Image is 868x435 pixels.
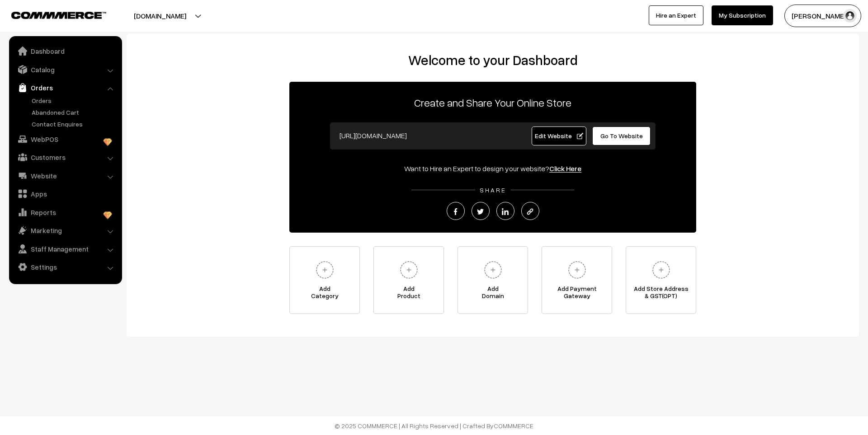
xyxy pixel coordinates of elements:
a: Abandoned Cart [29,108,119,117]
div: Want to Hire an Expert to design your website? [289,163,696,174]
a: WebPOS [11,131,119,147]
a: Orders [29,96,119,105]
span: Edit Website [535,132,583,140]
a: COMMMERCE [11,9,90,20]
img: plus.svg [396,257,421,282]
button: [DOMAIN_NAME] [102,5,218,27]
span: Add Category [290,285,359,303]
a: Hire an Expert [649,5,703,25]
a: Go To Website [592,126,651,145]
a: Orders [11,80,119,96]
a: AddCategory [289,246,360,314]
a: Add Store Address& GST(OPT) [626,246,696,314]
span: Add Store Address & GST(OPT) [626,285,696,303]
img: user [843,9,857,23]
a: Add PaymentGateway [542,246,612,314]
a: Apps [11,186,119,202]
a: Catalog [11,61,119,78]
span: Go To Website [600,132,643,140]
button: [PERSON_NAME] [784,5,861,27]
a: Staff Management [11,241,119,257]
p: Create and Share Your Online Store [289,94,696,111]
a: Customers [11,149,119,165]
a: Contact Enquires [29,119,119,129]
img: COMMMERCE [11,12,106,19]
a: My Subscription [712,5,773,25]
a: Marketing [11,222,119,239]
a: Edit Website [532,126,587,145]
a: AddDomain [458,246,528,314]
span: Add Payment Gateway [542,285,612,303]
a: AddProduct [373,246,444,314]
a: Settings [11,259,119,275]
a: Reports [11,204,119,220]
img: plus.svg [649,257,674,282]
img: plus.svg [565,257,590,282]
a: COMMMERCE [494,422,533,430]
a: Dashboard [11,43,119,59]
a: Click Here [549,164,581,173]
span: Add Domain [458,285,528,303]
img: plus.svg [312,257,337,282]
img: plus.svg [481,257,505,282]
h2: Welcome to your Dashboard [136,52,850,68]
span: SHARE [475,186,511,194]
a: Website [11,168,119,184]
span: Add Product [374,285,443,303]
